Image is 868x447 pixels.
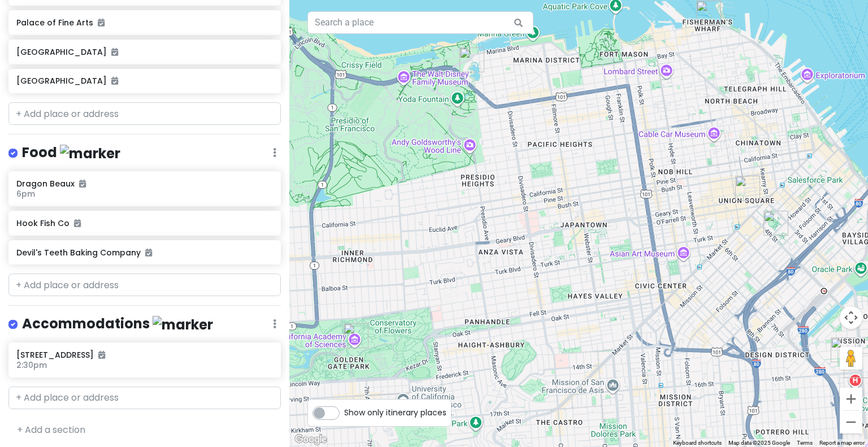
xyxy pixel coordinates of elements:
h6: Hook Fish Co [16,218,272,228]
h6: Palace of Fine Arts [16,18,272,28]
i: Added to itinerary [79,180,86,188]
i: Added to itinerary [98,351,105,359]
i: Added to itinerary [74,219,81,227]
div: Fisherman's Wharf [696,1,721,25]
h6: Devil's Teeth Baking Company [16,248,272,258]
a: Open this area in Google Maps (opens a new window) [292,432,329,447]
button: Map camera controls [840,306,862,329]
span: Map data ©2025 Google [728,440,790,446]
div: Union Square [735,176,760,201]
div: California Academy of Sciences [344,323,368,348]
i: Added to itinerary [98,19,105,27]
h4: Food [22,144,120,162]
button: Zoom out [840,411,862,433]
button: Zoom in [840,388,862,410]
div: Koret Quad [831,337,856,362]
span: 2:30pm [16,359,47,371]
input: + Add place or address [8,274,281,296]
a: + Add a section [17,423,85,436]
h6: Dragon Beaux [16,179,272,189]
button: Keyboard shortcuts [673,439,722,447]
i: Added to itinerary [111,77,118,85]
img: marker [153,316,213,333]
i: Added to itinerary [111,48,118,56]
input: Search a place [307,11,533,34]
button: Drag Pegman onto the map to open Street View [840,347,862,370]
h6: [STREET_ADDRESS] [16,350,272,360]
img: Google [292,432,329,447]
h6: [GEOGRAPHIC_DATA] [16,47,272,57]
div: Children's Creativity Museum [763,211,788,236]
img: marker [60,145,120,162]
span: Show only itinerary places [344,406,446,419]
input: + Add place or address [8,387,281,409]
span: 6pm [16,188,35,199]
a: Report a map error [819,440,865,446]
h6: [GEOGRAPHIC_DATA] [16,76,272,86]
h4: Accommodations [22,315,213,333]
a: Terms (opens in new tab) [797,440,813,446]
div: Palace of Fine Arts [459,47,484,72]
input: + Add place or address [8,102,281,125]
i: Added to itinerary [145,249,152,257]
